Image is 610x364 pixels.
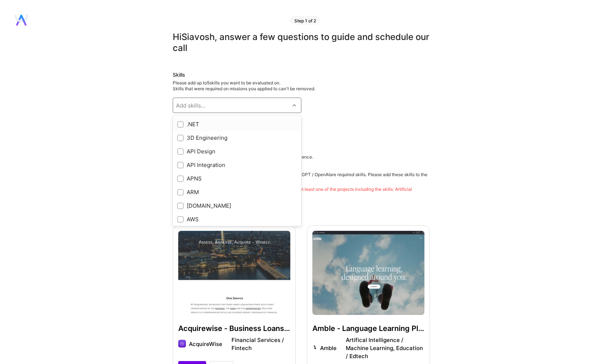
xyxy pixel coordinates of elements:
[177,148,297,155] div: API Design
[173,186,430,198] div: Please make sure that at least two projects are selected, with at least one of the projects inclu...
[177,120,297,128] div: .NET
[173,71,430,79] div: Skills
[293,103,296,107] i: icon Chevron
[177,161,297,169] div: API Integration
[173,32,430,54] div: Hi Siavosh , answer a few questions to guide and schedule our call
[177,215,297,223] div: AWS
[176,102,205,109] div: Add skills...
[177,202,297,210] div: [DOMAIN_NAME]
[177,134,297,142] div: 3D Engineering
[177,188,297,196] div: ARM
[173,86,315,91] span: Skills that were required on missions you applied to can't be removed.
[177,175,297,182] div: APNS
[173,80,430,92] div: Please add up to 5 skills you want to be evaluated on.
[290,16,320,25] div: Step 1 of 2
[173,154,430,198] div: Please select projects that best represent your skills and experience. Be prepared to discuss the...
